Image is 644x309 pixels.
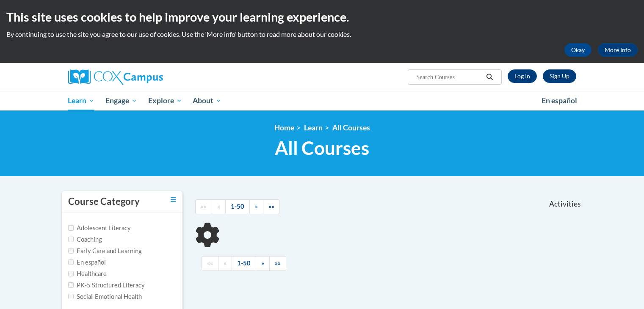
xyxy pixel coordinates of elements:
[68,195,140,208] h3: Course Category
[483,72,496,82] button: Search
[105,96,137,106] span: Engage
[415,72,483,82] input: Search Courses
[68,282,74,288] input: Checkbox for Options
[148,96,182,106] span: Explore
[201,203,207,210] span: ««
[68,69,229,85] a: Cox Campus
[68,223,131,233] label: Adolescent Literacy
[543,69,576,83] a: Register
[224,259,227,267] span: «
[68,96,94,106] span: Learn
[564,43,591,57] button: Okay
[269,256,286,271] a: End
[261,259,264,267] span: »
[549,199,581,209] span: Activities
[225,199,250,214] a: 1-50
[68,271,74,276] input: Checkbox for Options
[6,30,638,39] p: By continuing to use the site you agree to our use of cookies. Use the ‘More info’ button to read...
[68,237,74,242] input: Checkbox for Options
[598,43,638,57] a: More Info
[212,199,226,214] a: Previous
[68,246,141,256] label: Early Care and Learning
[275,137,369,159] span: All Courses
[187,91,227,110] a: About
[218,256,232,271] a: Previous
[193,96,221,106] span: About
[143,91,188,110] a: Explore
[68,69,163,85] img: Cox Campus
[275,259,281,267] span: »»
[68,259,74,265] input: Checkbox for Options
[68,269,107,279] label: Healthcare
[171,195,176,204] a: Toggle collapse
[508,69,537,83] a: Log In
[55,91,589,110] div: Main menu
[68,225,74,231] input: Checkbox for Options
[304,123,323,132] a: Learn
[263,199,280,214] a: End
[217,203,220,210] span: «
[6,8,638,25] h2: This site uses cookies to help improve your learning experience.
[232,256,256,271] a: 1-50
[202,256,218,271] a: Begining
[332,123,370,132] a: All Courses
[68,235,102,244] label: Coaching
[68,294,74,299] input: Checkbox for Options
[207,259,213,267] span: ««
[68,248,74,254] input: Checkbox for Options
[542,96,577,105] span: En español
[268,203,274,210] span: »»
[68,281,145,290] label: PK-5 Structured Literacy
[68,292,142,301] label: Social-Emotional Health
[255,203,258,210] span: »
[536,92,583,110] a: En español
[256,256,270,271] a: Next
[68,258,106,267] label: En español
[195,199,212,214] a: Begining
[100,91,143,110] a: Engage
[249,199,263,214] a: Next
[274,123,294,132] a: Home
[63,91,100,110] a: Learn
